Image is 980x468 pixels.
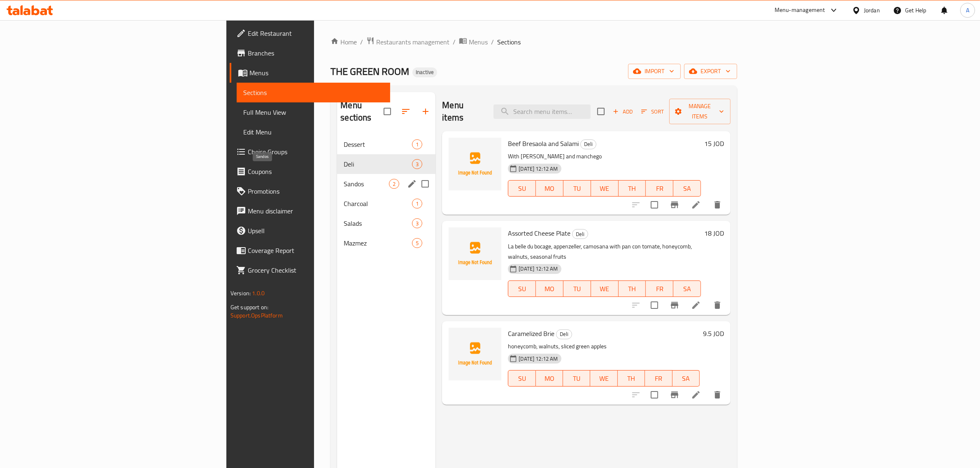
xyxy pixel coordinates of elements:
button: Add [610,105,636,118]
button: TU [563,370,590,387]
button: FR [645,370,672,387]
h6: 18 JOD [704,227,724,239]
span: Sections [497,37,521,47]
button: WE [591,280,619,297]
button: delete [708,385,727,405]
span: Menus [249,68,384,78]
span: Beef Bresaola and Salami [508,137,579,150]
button: MO [536,280,563,297]
div: Deli [572,229,588,239]
button: Manage items [669,99,731,124]
a: Coverage Report [230,241,390,260]
a: Menu disclaimer [230,201,390,221]
span: Coupons [248,167,384,176]
button: delete [708,295,727,315]
span: Add [612,107,634,116]
span: Mazmez [344,238,412,248]
a: Grocery Checklist [230,260,390,280]
button: Branch-specific-item [665,295,684,315]
span: Sort [641,107,664,116]
span: Sort items [636,105,669,118]
span: Select to update [646,297,663,314]
span: Select to update [646,196,663,213]
span: 1.0.0 [252,288,265,299]
span: SA [677,183,698,195]
span: [DATE] 12:12 AM [515,165,561,173]
li: / [453,37,456,47]
span: [DATE] 12:12 AM [515,355,561,363]
span: export [691,66,731,76]
button: TH [619,280,646,297]
span: Select section [592,103,610,120]
a: Edit menu item [691,300,701,310]
button: Sort [639,105,666,118]
span: Caramelized Brie [508,327,554,340]
span: TH [621,373,642,385]
span: Full Menu View [243,107,384,117]
span: Promotions [248,186,384,196]
p: honeycomb, walnuts, sliced green apples [508,341,700,352]
span: Assorted Cheese Plate [508,227,570,239]
span: 3 [412,220,422,227]
input: search [493,104,591,119]
span: Upsell [248,226,384,236]
div: items [412,159,422,169]
button: MO [536,370,563,387]
span: Deli [573,229,588,239]
span: Dessert [344,139,412,149]
span: Choice Groups [248,147,384,157]
button: SA [673,280,701,297]
span: 1 [412,200,422,208]
a: Sections [237,83,390,102]
span: MO [539,183,560,195]
span: WE [594,373,614,385]
span: 5 [412,239,422,247]
span: Select all sections [379,103,396,120]
button: TU [563,180,591,197]
span: Branches [248,48,384,58]
button: Add section [416,102,435,121]
h6: 15 JOD [704,138,724,149]
a: Branches [230,43,390,63]
span: 2 [389,180,399,188]
div: items [389,179,399,189]
img: Assorted Cheese Plate [449,227,501,280]
span: Add item [610,105,636,118]
nav: breadcrumb [331,37,737,47]
span: A [966,6,969,15]
span: SA [677,283,698,295]
button: SA [673,370,700,387]
span: 3 [412,160,422,168]
button: FR [646,280,673,297]
button: Branch-specific-item [665,195,684,215]
a: Upsell [230,221,390,241]
span: Inactive [412,69,437,76]
span: WE [594,283,615,295]
p: With [PERSON_NAME] and manchego [508,151,701,162]
span: WE [594,183,615,195]
span: [DATE] 12:12 AM [515,265,561,273]
button: edit [406,178,418,190]
a: Restaurants management [366,37,449,47]
span: MO [539,373,560,385]
span: Restaurants management [376,37,449,47]
div: Salads3 [337,213,435,233]
span: Edit Menu [243,127,384,137]
div: Deli3 [337,154,435,174]
span: Charcoal [344,199,412,209]
button: SU [508,370,535,387]
div: Deli [580,139,596,149]
span: TU [566,373,587,385]
img: Beef Bresaola and Salami [449,138,501,190]
h6: 9.5 JOD [703,328,724,339]
span: Get support on: [230,302,268,313]
a: Support.OpsPlatform [230,310,283,321]
div: Mazmez5 [337,233,435,253]
h2: Menu items [442,99,484,124]
span: SU [512,183,533,195]
span: Version: [230,288,251,299]
span: TU [567,283,588,295]
span: TU [567,183,588,195]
